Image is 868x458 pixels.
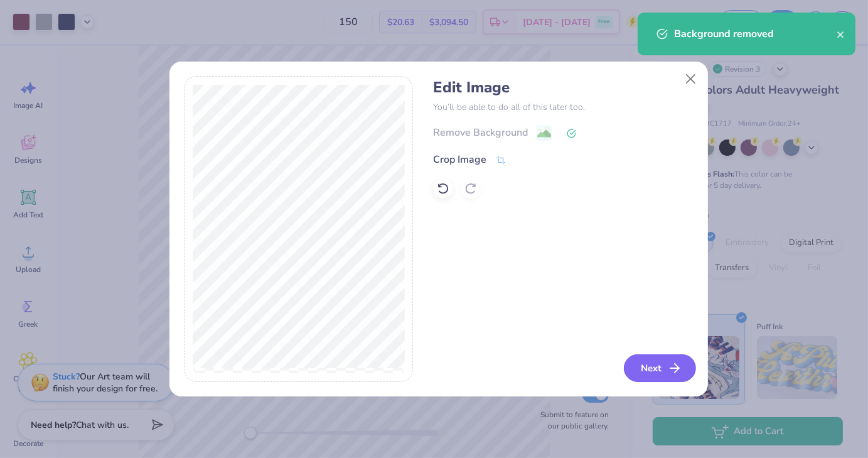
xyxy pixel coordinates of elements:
[837,26,845,41] button: close
[624,354,696,382] button: Next
[433,152,486,167] div: Crop Image
[433,101,694,114] p: You’ll be able to do all of this later too.
[679,67,703,91] button: Close
[433,79,694,97] h4: Edit Image
[674,26,837,41] div: Background removed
